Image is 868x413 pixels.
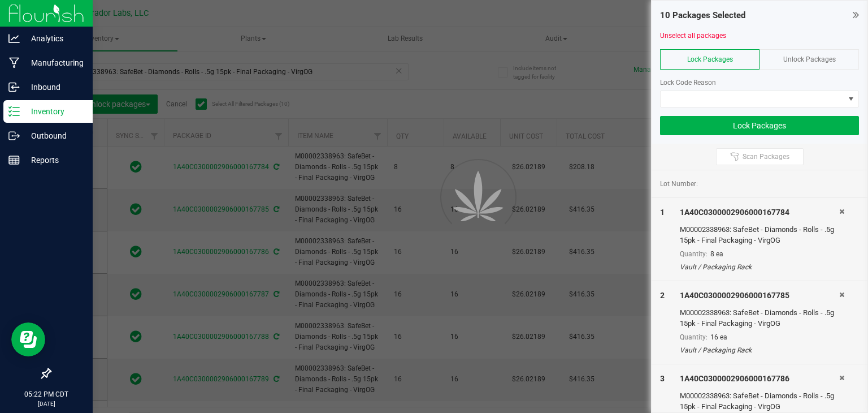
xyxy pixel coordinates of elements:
[680,224,839,246] div: M00002338963: SafeBet - Diamonds - Rolls - .5g 15pk - Final Packaging - VirgOG
[8,33,20,44] inline-svg: Analytics
[11,322,45,356] iframe: Resource center
[5,389,88,399] p: 05:22 PM CDT
[680,345,839,355] div: Vault / Packaging Rack
[680,373,839,385] div: 1A40C0300002906000167786
[687,55,733,63] span: Lock Packages
[743,152,789,161] span: Scan Packages
[680,390,839,412] div: M00002338963: SafeBet - Diamonds - Rolls - .5g 15pk - Final Packaging - VirgOG
[710,333,727,341] span: 16 ea
[8,57,20,68] inline-svg: Manufacturing
[20,80,88,94] p: Inbound
[20,153,88,167] p: Reports
[680,250,708,258] span: Quantity:
[660,179,698,189] span: Lot Number:
[660,32,726,40] a: Unselect all packages
[20,32,88,45] p: Analytics
[680,262,839,272] div: Vault / Packaging Rack
[680,206,839,218] div: 1A40C0300002906000167784
[660,291,665,300] span: 2
[8,130,20,141] inline-svg: Outbound
[680,290,839,302] div: 1A40C0300002906000167785
[8,106,20,117] inline-svg: Inventory
[8,81,20,93] inline-svg: Inbound
[710,250,723,258] span: 8 ea
[8,154,20,166] inline-svg: Reports
[680,307,839,329] div: M00002338963: SafeBet - Diamonds - Rolls - .5g 15pk - Final Packaging - VirgOG
[5,399,88,408] p: [DATE]
[783,55,836,63] span: Unlock Packages
[20,105,88,118] p: Inventory
[660,374,665,383] span: 3
[660,116,859,135] button: Lock Packages
[716,148,804,165] button: Scan Packages
[680,333,708,341] span: Quantity:
[20,56,88,70] p: Manufacturing
[20,129,88,143] p: Outbound
[660,79,716,87] span: Lock Code Reason
[660,208,665,217] span: 1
